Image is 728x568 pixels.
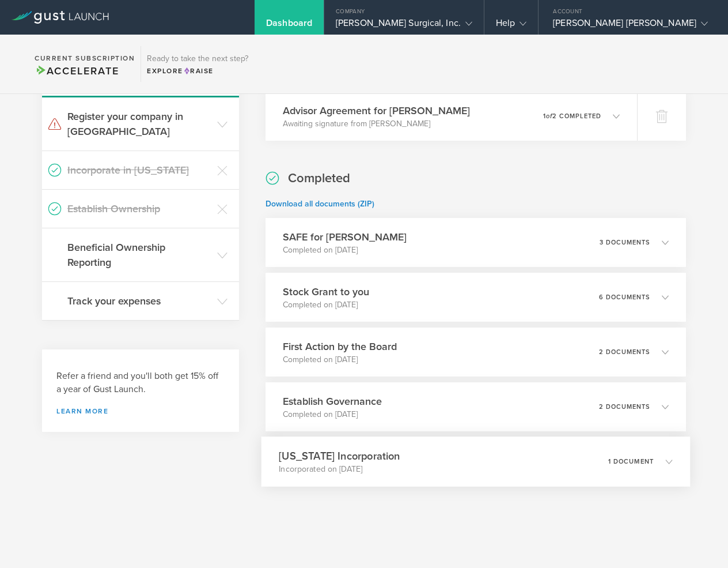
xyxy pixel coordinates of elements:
iframe: Chat Widget [670,513,728,568]
h3: Stock Grant to you [283,284,369,299]
p: Completed on [DATE] [283,299,369,311]
h3: Track your expenses [67,294,211,309]
a: Download all documents (ZIP) [266,199,374,209]
h3: Refer a friend and you'll both get 15% off a year of Gust Launch. [56,370,225,396]
p: Completed on [DATE] [283,409,382,420]
h3: Establish Governance [283,394,382,409]
h3: Ready to take the next step? [147,55,248,63]
h3: [US_STATE] Incorporation [279,448,400,464]
span: Accelerate [35,65,119,77]
p: 2 documents [599,349,650,355]
h3: First Action by the Board [283,339,397,354]
h3: Incorporate in [US_STATE] [67,163,211,178]
div: Ready to take the next step?ExploreRaise [141,46,254,82]
h2: Completed [288,170,350,187]
p: Awaiting signature from [PERSON_NAME] [283,118,470,130]
h3: Establish Ownership [67,201,211,216]
div: Dashboard [266,17,312,35]
p: 3 documents [600,239,650,246]
h3: Beneficial Ownership Reporting [67,240,211,270]
span: Raise [183,67,214,75]
div: Help [496,17,526,35]
p: 6 documents [599,294,650,300]
div: Explore [147,66,248,76]
h3: Advisor Agreement for [PERSON_NAME] [283,103,470,118]
h3: SAFE for [PERSON_NAME] [283,230,407,244]
div: [PERSON_NAME] [PERSON_NAME] [553,17,708,35]
p: 2 documents [599,404,650,410]
p: Completed on [DATE] [283,244,407,256]
h2: Current Subscription [35,55,135,62]
p: 1 document [608,458,654,465]
p: 1 2 completed [543,113,601,119]
a: Learn more [56,408,225,415]
h3: Register your company in [GEOGRAPHIC_DATA] [67,109,211,139]
div: [PERSON_NAME] Surgical, Inc. [336,17,472,35]
em: of [546,112,552,120]
p: Incorporated on [DATE] [279,464,400,475]
p: Completed on [DATE] [283,354,397,366]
